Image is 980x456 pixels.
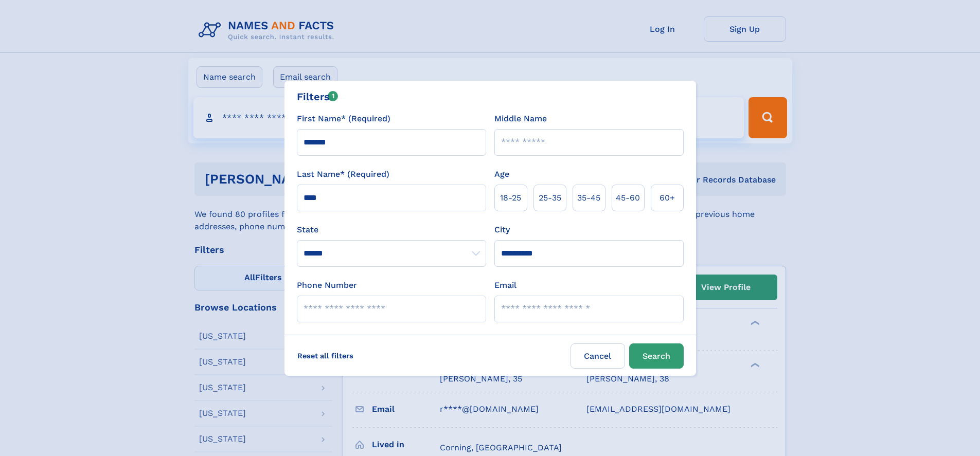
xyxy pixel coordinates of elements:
label: State [297,224,486,236]
label: Last Name* (Required) [297,168,389,180]
label: Age [494,168,509,180]
label: First Name* (Required) [297,113,390,125]
div: Filters [297,89,338,104]
span: 25‑35 [539,192,561,204]
span: 60+ [660,192,675,204]
label: City [494,224,510,236]
label: Reset all filters [291,343,360,368]
span: 45‑60 [616,192,640,204]
label: Email [494,279,516,291]
label: Cancel [571,343,625,369]
span: 18‑25 [500,192,521,204]
label: Phone Number [297,279,357,291]
button: Search [629,343,684,369]
label: Middle Name [494,113,547,125]
span: 35‑45 [577,192,600,204]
